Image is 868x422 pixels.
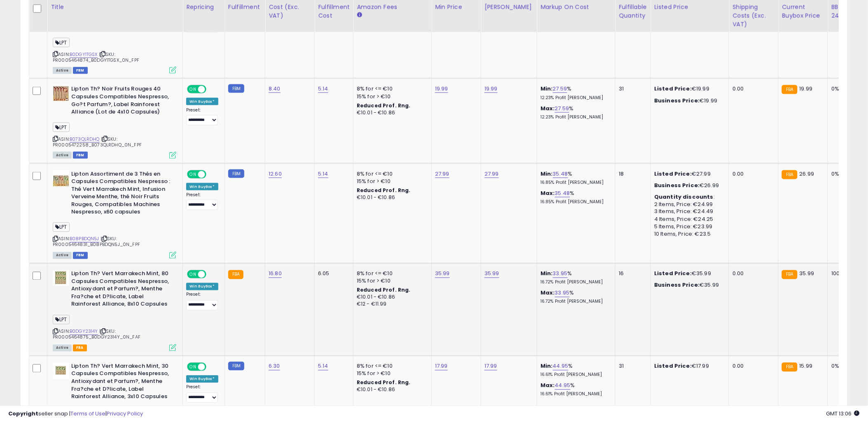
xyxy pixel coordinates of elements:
[732,85,772,93] div: 0.00
[826,410,860,417] span: 2025-08-13 13:06 GMT
[800,85,813,93] span: 19.99
[269,3,311,20] div: Cost (Exc. VAT)
[269,270,282,278] a: 16.80
[619,170,644,178] div: 18
[619,363,644,370] div: 31
[53,170,176,258] div: ASIN:
[357,85,425,93] div: 8% for <= €10
[269,362,280,371] a: 6.30
[357,109,425,116] div: €10.01 - €10.86
[553,362,569,371] a: 44.95
[654,282,723,289] div: €35.99
[269,170,282,178] a: 12.60
[619,85,644,93] div: 31
[73,67,88,74] span: FBM
[53,67,72,74] span: All listings currently available for purchase on Amazon
[782,170,797,179] small: FBA
[540,372,609,378] p: 16.61% Profit [PERSON_NAME]
[186,376,218,383] div: Win BuyBox *
[71,270,171,311] b: Lipton Th? Vert Marrakech Mint, 80 Capsules Compatibles Nespresso, Antioxydant et Parfum?, Menthe...
[654,193,723,201] div: :
[53,170,69,187] img: 51y4bZzJnkL._SL40_.jpg
[71,363,171,403] b: Lipton Th? Vert Marrakech Mint, 30 Capsules Compatibles Nespresso, Antioxydant et Parfum?, Menthe...
[782,270,797,279] small: FBA
[53,223,70,232] span: LPT
[782,85,797,94] small: FBA
[107,410,143,417] a: Privacy Policy
[654,170,692,178] b: Listed Price:
[484,170,499,178] a: 27.99
[800,362,813,370] span: 15.99
[188,363,198,370] span: ON
[435,170,449,178] a: 27.99
[831,363,859,370] div: 0%
[51,3,179,12] div: Title
[8,410,143,418] div: seller snap | |
[188,86,198,93] span: ON
[484,270,499,278] a: 35.99
[357,370,425,378] div: 15% for > €10
[357,278,425,285] div: 15% for > €10
[186,3,221,12] div: Repricing
[540,85,609,100] div: %
[540,363,609,378] div: %
[186,98,218,105] div: Win BuyBox *
[654,281,700,289] b: Business Price:
[357,187,411,194] b: Reduced Prof. Rng.
[654,85,692,93] b: Listed Price:
[540,289,555,297] b: Max:
[357,363,425,370] div: 8% for <= €10
[553,85,567,93] a: 27.59
[782,3,824,20] div: Current Buybox Price
[654,270,692,278] b: Listed Price:
[654,363,723,370] div: €17.99
[540,170,609,185] div: %
[53,85,176,158] div: ASIN:
[71,85,171,118] b: Lipton Th? Noir Fruits Rouges 40 Capsules Compatibles Nespresso, Go?t Parfum?, Label Rainforest A...
[70,328,98,335] a: B0DGY2314Y
[654,85,723,93] div: €19.99
[228,362,244,371] small: FBM
[540,189,555,197] b: Max:
[484,3,533,12] div: [PERSON_NAME]
[435,270,450,278] a: 35.99
[555,189,570,197] a: 35.48
[53,252,72,259] span: All listings currently available for purchase on Amazon
[484,85,498,93] a: 19.99
[318,3,350,20] div: Fulfillment Cost
[205,171,218,178] span: OFF
[540,382,555,390] b: Max:
[540,362,553,370] b: Min:
[555,289,570,297] a: 33.95
[228,3,262,12] div: Fulfillment
[188,271,198,278] span: ON
[228,84,244,93] small: FBM
[553,270,568,278] a: 33.95
[53,152,72,159] span: All listings currently available for purchase on Amazon
[357,3,428,12] div: Amazon Fees
[53,85,69,102] img: 51ztM9fb6lL._SL40_.jpg
[732,3,775,29] div: Shipping Costs (Exc. VAT)
[53,270,69,286] img: 41aJpp90z9L._SL40_.jpg
[654,182,723,189] div: €26.99
[800,170,814,178] span: 26.99
[831,170,859,178] div: 0%
[540,95,609,101] p: 12.23% Profit [PERSON_NAME]
[540,3,612,12] div: Markup on Cost
[540,114,609,120] p: 12.23% Profit [PERSON_NAME]
[654,362,692,370] b: Listed Price:
[186,283,218,290] div: Win BuyBox *
[654,97,700,104] b: Business Price:
[71,170,171,218] b: Lipton Assortiment de 3 Thés en Capsules Compatibles Nespresso : Thé Vert Marrakech Mint, Infusio...
[357,194,425,201] div: €10.01 - €10.86
[53,315,70,325] span: LPT
[435,362,448,371] a: 17.99
[654,223,723,231] div: 5 Items, Price: €23.99
[186,292,218,311] div: Preset:
[228,270,243,279] small: FBA
[540,85,553,93] b: Min:
[73,152,88,159] span: FBM
[318,270,347,278] div: 6.05
[70,236,99,243] a: B08PBDQN5J
[484,362,497,371] a: 17.99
